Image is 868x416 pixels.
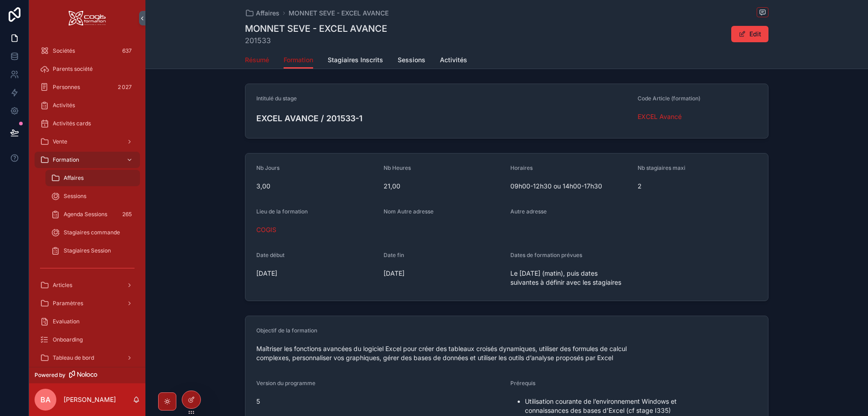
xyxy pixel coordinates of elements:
[64,174,84,182] span: Affaires
[53,354,94,362] span: Tableau de bord
[256,208,308,215] span: Lieu de la formation
[328,55,383,64] span: Stagiaires Inscrits
[638,182,758,191] span: 2
[384,164,411,171] span: Nb Heures
[256,225,276,234] a: COGIS
[35,115,140,132] a: Activités cards
[384,269,504,278] span: [DATE]
[64,193,86,200] span: Sessions
[245,9,279,18] a: Affaires
[510,252,582,258] span: Dates de formation prévues
[120,45,135,56] div: 637
[35,295,140,312] a: Paramètres
[256,164,279,171] span: Nb Jours
[35,61,140,77] a: Parents société
[328,52,383,70] a: Stagiaires Inscrits
[398,52,425,70] a: Sessions
[510,182,630,191] span: 09h00-12h30 ou 14h00-17h30
[40,394,50,405] span: BA
[53,336,83,343] span: Onboarding
[45,243,140,259] a: Stagiaires Session
[64,229,120,236] span: Stagiaires commande
[289,9,389,18] a: MONNET SEVE - EXCEL AVANCE
[510,380,535,386] span: Prérequis
[120,209,135,220] div: 265
[29,36,145,367] div: scrollable content
[245,22,387,35] h1: MONNET SEVE - EXCEL AVANCE
[35,277,140,293] a: Articles
[284,55,313,64] span: Formation
[638,95,700,102] span: Code Article (formation)
[53,318,80,325] span: Evaluation
[256,252,284,258] span: Date début
[384,252,404,258] span: Date fin
[256,95,297,102] span: Intitulé du stage
[45,188,140,204] a: Sessions
[35,43,140,59] a: Sociétés637
[29,367,145,383] a: Powered by
[35,350,140,366] a: Tableau de bord
[510,269,630,287] span: Le [DATE] (matin), puis dates suivantes à définir avec les stagiaires
[69,11,106,25] img: App logo
[35,313,140,330] a: Evaluation
[53,47,75,54] span: Sociétés
[53,138,67,145] span: Vente
[45,206,140,223] a: Agenda Sessions265
[53,120,91,127] span: Activités cards
[53,84,80,91] span: Personnes
[638,164,685,171] span: Nb stagiaires maxi
[256,182,376,191] span: 3,00
[384,208,434,215] span: Nom Autre adresse
[440,52,467,70] a: Activités
[256,397,503,406] span: 5
[115,82,135,93] div: 2 027
[35,134,140,150] a: Vente
[256,380,315,386] span: Version du programme
[398,55,425,64] span: Sessions
[35,97,140,114] a: Activités
[53,102,75,109] span: Activités
[35,152,140,168] a: Formation
[35,79,140,95] a: Personnes2 027
[256,112,630,124] h4: EXCEL AVANCE / 201533-1
[245,52,269,70] a: Résumé
[384,182,504,191] span: 21,00
[35,332,140,348] a: Onboarding
[53,282,72,289] span: Articles
[256,344,757,362] span: Maîtriser les fonctions avancées du logiciel Excel pour créer des tableaux croisés dynamiques, ut...
[510,208,547,215] span: Autre adresse
[53,65,93,73] span: Parents société
[525,397,757,415] li: Utilisation courante de l’environnement Windows et connaissances des bases d’Excel (cf stage I335)
[731,26,768,42] button: Edit
[35,371,65,379] span: Powered by
[45,224,140,241] a: Stagiaires commande
[64,247,111,254] span: Stagiaires Session
[245,55,269,64] span: Résumé
[510,164,533,171] span: Horaires
[638,112,682,121] a: EXCEL Avancé
[256,327,317,334] span: Objectif de la formation
[53,156,79,163] span: Formation
[53,300,83,307] span: Paramètres
[256,9,279,18] span: Affaires
[256,269,376,278] span: [DATE]
[284,52,313,69] a: Formation
[64,211,107,218] span: Agenda Sessions
[45,170,140,186] a: Affaires
[440,55,467,64] span: Activités
[245,35,387,46] span: 201533
[64,395,116,404] p: [PERSON_NAME]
